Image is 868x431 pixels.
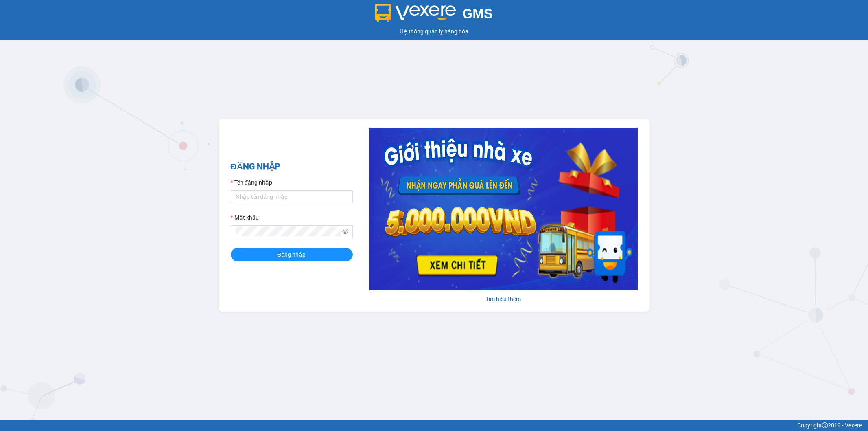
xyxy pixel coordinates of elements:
[236,227,341,236] input: Mật khẩu
[2,27,866,36] div: Hệ thống quản lý hàng hóa
[375,4,456,22] img: logo 2
[6,421,862,430] div: Copyright 2019 - Vexere
[231,178,272,187] label: Tên đăng nhập
[278,250,306,259] span: Đăng nhập
[231,248,353,261] button: Đăng nhập
[369,295,638,303] div: Tìm hiểu thêm
[375,12,493,19] a: GMS
[231,160,353,174] h2: ĐĂNG NHẬP
[462,6,493,21] span: GMS
[231,190,353,203] input: Tên đăng nhập
[822,422,828,428] span: copyright
[342,229,348,235] span: eye-invisible
[369,128,638,290] img: banner-0
[231,213,259,222] label: Mật khẩu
